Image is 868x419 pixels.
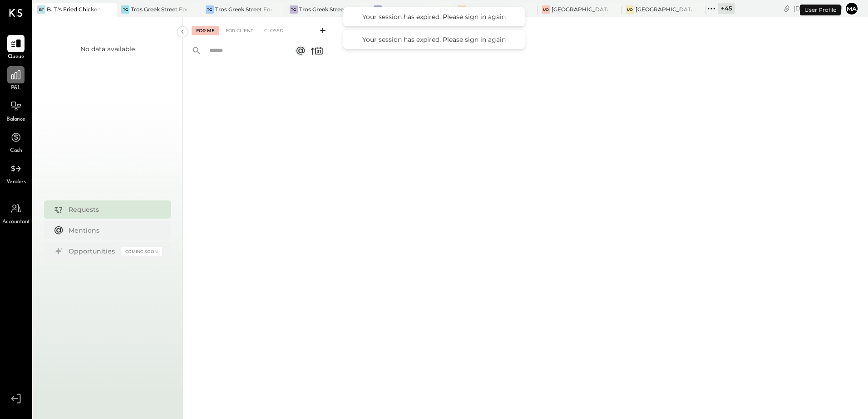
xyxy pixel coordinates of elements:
div: + 45 [718,3,735,14]
div: Uo [458,5,466,14]
div: Uo [542,5,550,14]
div: BCM1: [PERSON_NAME] Kitchen Bar Market [383,5,439,13]
a: Balance [0,97,31,124]
div: Mentions [69,226,158,235]
div: Tros Greek Street Food - [GEOGRAPHIC_DATA] [215,5,271,13]
div: For Me [192,26,219,35]
div: User Profile [800,5,841,15]
button: Ma [844,1,859,16]
div: Uo [626,5,634,14]
div: No data available [80,44,135,54]
span: Balance [6,116,25,124]
div: Tros Greek Street Food - [GEOGRAPHIC_DATA] [131,5,187,13]
span: Cash [10,147,22,155]
div: Requests [69,205,158,214]
div: copy link [782,4,791,13]
span: Vendors [6,178,26,186]
div: B. T.'s Fried Chicken [47,5,101,13]
div: Your session has expired. Please sign in again [352,13,516,21]
div: BR [374,5,382,14]
a: P&L [0,66,31,93]
div: [DATE] [794,4,842,13]
div: TG [121,5,129,14]
div: Your session has expired. Please sign in again [352,35,516,44]
div: For Client [221,26,258,35]
div: [GEOGRAPHIC_DATA] [552,5,608,13]
div: Tros Greek Street Food - [PERSON_NAME] [299,5,355,13]
a: Vendors [0,160,31,186]
div: TG [290,5,298,14]
a: Cash [0,129,31,155]
span: Accountant [2,218,30,226]
div: Closed [260,26,288,35]
div: BT [37,5,45,14]
div: Opportunities [69,247,117,256]
div: Coming Soon [121,247,162,256]
div: TG [206,5,214,14]
span: P&L [11,84,21,93]
span: Queue [8,53,25,61]
div: University of Beer Rocklin [467,5,523,13]
a: Queue [0,35,31,61]
div: [GEOGRAPHIC_DATA][US_STATE] [636,5,692,13]
a: Accountant [0,200,31,226]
